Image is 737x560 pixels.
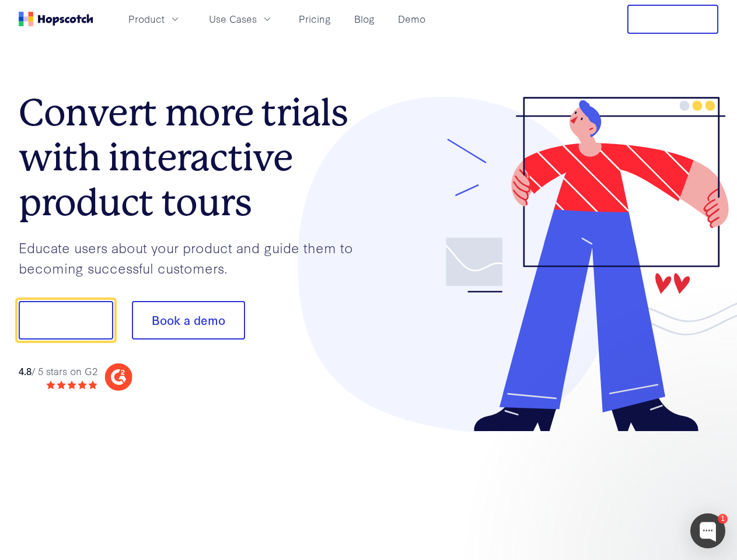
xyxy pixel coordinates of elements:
button: Product [121,9,188,29]
div: 1 [718,514,728,524]
h1: Convert more trials with interactive product tours [19,90,369,225]
a: Blog [350,9,379,29]
p: Educate users about your product and guide them to becoming successful customers. [19,237,369,278]
a: Pricing [294,9,336,29]
a: Demo [393,9,430,29]
button: Free Trial [627,5,718,34]
button: Show me! [19,301,113,339]
button: Book a demo [132,301,245,339]
strong: 4.8 [19,364,32,377]
button: Use Cases [202,9,280,29]
div: / 5 stars on G2 [19,364,97,379]
span: Product [128,12,165,26]
span: Use Cases [209,12,257,26]
a: Home [19,12,93,26]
